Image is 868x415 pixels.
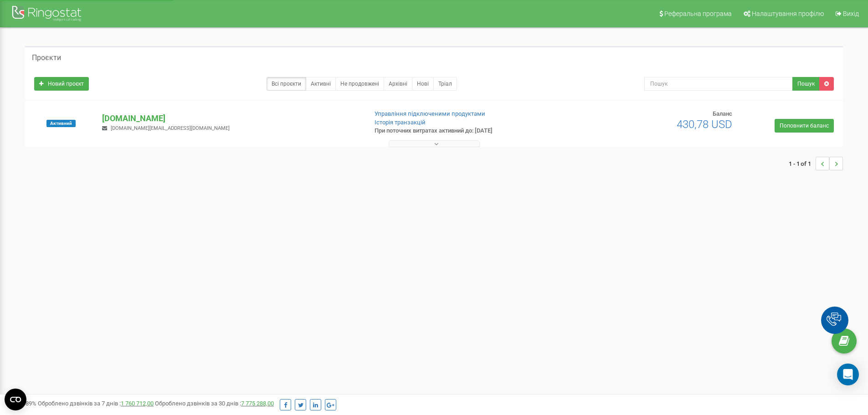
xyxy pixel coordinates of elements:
a: Поповнити баланс [775,119,834,133]
a: Не продовжені [335,77,384,91]
span: Реферальна програма [664,10,732,17]
input: Пошук [644,77,793,91]
p: При поточних витратах активний до: [DATE] [375,127,564,135]
a: Нові [412,77,434,91]
a: Архівні [384,77,412,91]
span: Активний [46,120,76,127]
a: Новий проєкт [34,77,89,91]
span: 1 - 1 of 1 [789,157,816,170]
a: 1 760 712,00 [121,400,154,407]
nav: ... [789,148,843,179]
a: Управління підключеними продуктами [375,110,485,117]
span: Оброблено дзвінків за 7 днів : [38,400,154,407]
button: Open CMP widget [5,389,26,410]
span: Оброблено дзвінків за 30 днів : [155,400,274,407]
a: Всі проєкти [267,77,306,91]
button: Пошук [792,77,820,91]
span: Баланс [713,110,732,117]
p: [DOMAIN_NAME] [102,113,360,124]
span: 430,78 USD [677,118,732,131]
span: Вихід [843,10,859,17]
div: Open Intercom Messenger [837,364,859,385]
span: [DOMAIN_NAME][EMAIL_ADDRESS][DOMAIN_NAME] [111,125,230,131]
a: Активні [306,77,336,91]
a: Тріал [433,77,457,91]
a: 7 775 288,00 [241,400,274,407]
span: Налаштування профілю [752,10,824,17]
a: Історія транзакцій [375,119,426,126]
h5: Проєкти [32,54,61,62]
